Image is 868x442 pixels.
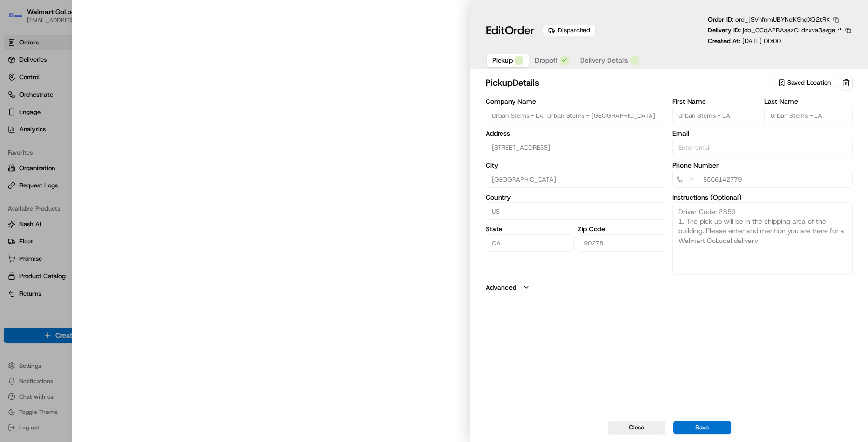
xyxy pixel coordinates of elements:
button: Save [673,421,731,434]
label: State [486,226,574,232]
input: Enter email [672,139,853,156]
input: Enter zip code [578,234,666,252]
label: First Name [672,98,760,105]
input: Enter last name [764,107,853,124]
span: Order [505,23,535,38]
button: Advanced [486,283,853,292]
span: ord_jSVhfnmUBYNdK9hdXG2tRX [735,15,830,24]
span: Saved Location [787,78,831,87]
textarea: Driver Code: 2359 1. The pick up will be in the shipping area of the building. Please enter and m... [672,202,853,275]
div: Dispatched [543,25,596,36]
label: Address [486,130,666,137]
div: Delivery ID: [708,26,853,35]
input: Enter country [486,202,666,220]
input: Enter first name [672,107,760,124]
a: job_CCqAPRAaazCLdzxva3avge [743,26,842,35]
button: Close [608,421,665,434]
h1: Edit [486,23,535,38]
input: Enter state [486,234,574,252]
label: Company Name [486,98,666,105]
p: Order ID: [708,15,830,24]
p: Created At: [708,37,781,45]
input: Enter city [486,171,666,188]
h2: pickup Details [486,76,771,89]
label: Last Name [764,98,853,105]
span: job_CCqAPRAaazCLdzxva3avge [743,26,835,35]
label: Phone Number [672,162,853,169]
input: 2580 Santa Fe Ave, Redondo Beach, CA, 90278, US [486,139,666,156]
label: Instructions (Optional) [672,194,853,200]
input: Enter phone number [697,171,853,188]
span: Dropoff [535,56,558,65]
label: Advanced [486,283,516,292]
label: Email [672,130,853,137]
span: Pickup [492,56,513,65]
input: Enter company name [486,107,666,124]
span: Delivery Details [580,56,628,65]
span: [DATE] 00:00 [742,37,781,45]
label: City [486,162,666,169]
label: Zip Code [578,226,666,232]
button: Saved Location [773,76,838,89]
label: Country [486,194,666,200]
